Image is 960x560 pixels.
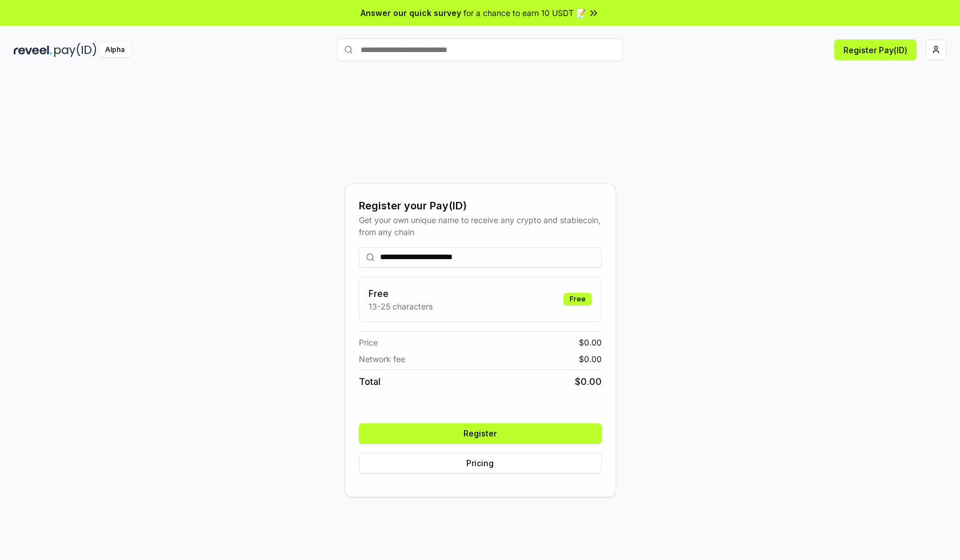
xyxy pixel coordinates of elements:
div: Register your Pay(ID) [359,198,602,214]
span: for a chance to earn 10 USDT 📝 [463,7,586,19]
img: pay_id [54,43,97,57]
button: Register [359,423,602,444]
span: $ 0.00 [579,353,602,365]
img: reveel_dark [14,43,52,57]
span: $ 0.00 [575,375,602,388]
span: Price [359,336,378,348]
h3: Free [369,287,433,300]
div: Free [563,293,592,305]
div: Get your own unique name to receive any crypto and stablecoin, from any chain [359,214,602,238]
span: $ 0.00 [579,336,602,348]
button: Register Pay(ID) [834,39,917,60]
span: Answer our quick survey [361,7,461,19]
div: Alpha [99,43,131,57]
p: 13-25 characters [369,300,433,312]
span: Total [359,375,381,388]
span: Network fee [359,353,405,365]
button: Pricing [359,453,602,474]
